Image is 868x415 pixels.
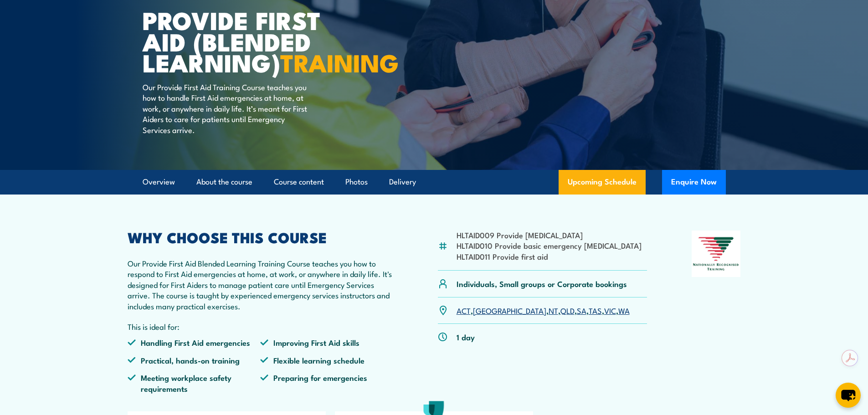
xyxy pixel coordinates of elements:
p: 1 day [457,332,475,342]
a: QLD [560,305,575,316]
li: HLTAID011 Provide first aid [457,251,642,261]
li: Improving First Aid skills [260,337,393,348]
a: VIC [604,305,616,316]
p: Our Provide First Aid Blended Learning Training Course teaches you how to respond to First Aid em... [128,258,394,311]
p: Individuals, Small groups or Corporate bookings [457,278,627,289]
button: Enquire Now [662,170,726,195]
a: WA [618,305,630,316]
li: Flexible learning schedule [260,355,393,365]
li: Meeting workplace safety requirements [128,372,261,394]
p: , , , , , , , [457,305,630,316]
a: Delivery [389,170,416,194]
a: SA [577,305,586,316]
a: Photos [345,170,368,194]
a: About the course [196,170,252,194]
button: chat-button [836,383,861,408]
img: Nationally Recognised Training logo. [692,231,741,277]
h2: WHY CHOOSE THIS COURSE [128,231,394,243]
li: Preparing for emergencies [260,372,393,394]
a: TAS [589,305,602,316]
p: This is ideal for: [128,321,394,332]
li: HLTAID010 Provide basic emergency [MEDICAL_DATA] [457,240,642,251]
p: Our Provide First Aid Training Course teaches you how to handle First Aid emergencies at home, at... [143,82,309,135]
h1: Provide First Aid (Blended Learning) [143,9,368,73]
a: Overview [143,170,175,194]
a: Upcoming Schedule [559,170,646,195]
a: [GEOGRAPHIC_DATA] [473,305,546,316]
a: Course content [274,170,324,194]
strong: TRAINING [280,43,399,81]
a: NT [549,305,558,316]
li: Handling First Aid emergencies [128,337,261,348]
a: ACT [457,305,471,316]
li: Practical, hands-on training [128,355,261,365]
li: HLTAID009 Provide [MEDICAL_DATA] [457,230,642,240]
